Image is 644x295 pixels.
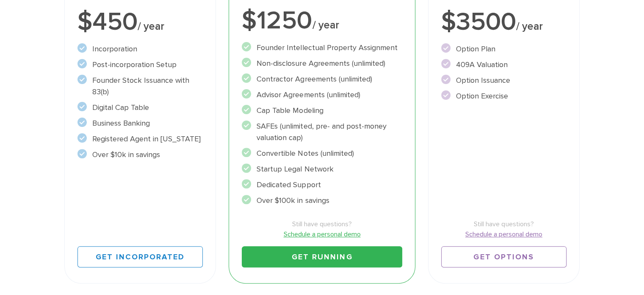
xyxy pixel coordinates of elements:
[242,89,402,101] li: Advisor Agreements (unlimited)
[242,8,402,34] div: $1250
[441,75,567,86] li: Option Issuance
[441,246,567,267] a: Get Options
[242,73,402,85] li: Contractor Agreements (unlimited)
[242,148,402,159] li: Convertible Notes (unlimited)
[441,229,567,239] a: Schedule a personal demo
[77,75,203,98] li: Founder Stock Issuance with 83(b)
[77,43,203,55] li: Incorporation
[242,229,402,239] a: Schedule a personal demo
[242,58,402,69] li: Non-disclosure Agreements (unlimited)
[242,121,402,143] li: SAFEs (unlimited, pre- and post-money valuation cap)
[242,246,402,267] a: Get Running
[441,43,567,55] li: Option Plan
[77,118,203,129] li: Business Banking
[77,9,203,35] div: $450
[77,149,203,160] li: Over $10k in savings
[77,133,203,145] li: Registered Agent in [US_STATE]
[242,163,402,175] li: Startup Legal Network
[77,102,203,113] li: Digital Cap Table
[138,20,164,33] span: / year
[77,246,203,267] a: Get Incorporated
[516,20,543,33] span: / year
[242,179,402,191] li: Dedicated Support
[242,42,402,53] li: Founder Intellectual Property Assignment
[441,59,567,70] li: 409A Valuation
[242,219,402,229] span: Still have questions?
[441,90,567,102] li: Option Exercise
[242,105,402,116] li: Cap Table Modeling
[77,59,203,70] li: Post-incorporation Setup
[441,219,567,229] span: Still have questions?
[312,19,339,31] span: / year
[441,9,567,35] div: $3500
[242,195,402,206] li: Over $100k in savings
